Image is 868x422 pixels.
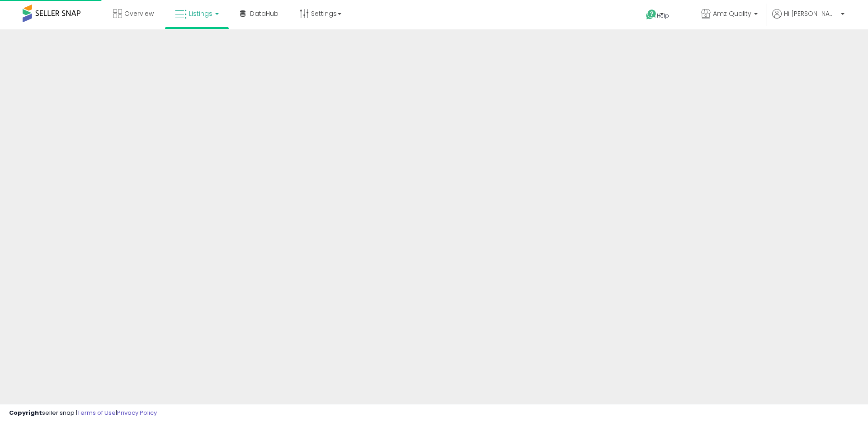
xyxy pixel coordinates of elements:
[250,9,278,18] span: DataHub
[713,9,751,18] span: Amz Quality
[772,9,844,29] a: Hi [PERSON_NAME]
[784,9,838,18] span: Hi [PERSON_NAME]
[646,9,657,20] i: Get Help
[639,2,687,29] a: Help
[189,9,212,18] span: Listings
[124,9,154,18] span: Overview
[657,12,669,19] span: Help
